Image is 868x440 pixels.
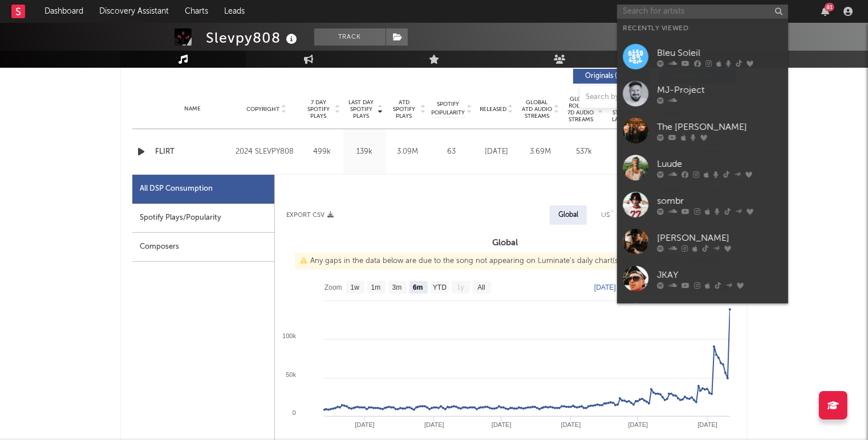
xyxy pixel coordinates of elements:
[558,208,578,222] div: Global
[424,421,444,428] text: [DATE]
[617,75,788,112] a: MJ-Project
[346,146,383,158] div: 139k
[295,253,728,270] div: Any gaps in the data below are due to the song not appearing on Luminate's daily chart(s) for tha...
[140,182,213,196] div: All DSP Consumption
[282,332,296,339] text: 100k
[355,421,375,428] text: [DATE]
[236,145,298,159] div: 2024 SLEVPY808
[601,208,610,222] div: US
[617,186,788,223] a: sombr
[617,5,788,19] input: Search for artists
[657,158,782,171] div: Luude
[617,260,788,297] a: JKAY
[477,284,485,292] text: All
[492,421,512,428] text: [DATE]
[303,146,340,158] div: 499k
[581,73,633,80] span: Originals ( 40 )
[617,149,788,186] a: Luude
[657,269,782,282] div: JKAY
[825,3,834,11] div: 81
[132,204,274,233] div: Spotify Plays/Popularity
[155,146,230,158] a: FLIRT
[132,233,274,262] div: Composers
[325,284,342,292] text: Zoom
[657,84,782,97] div: MJ-Project
[371,284,381,292] text: 1m
[432,146,472,158] div: 63
[293,409,296,416] text: 0
[286,371,296,378] text: 50k
[617,297,788,334] a: [PERSON_NAME]
[314,28,386,46] button: Track
[657,232,782,245] div: [PERSON_NAME]
[351,284,360,292] text: 1w
[521,99,553,120] span: Global ATD Audio Streams
[303,99,334,120] span: 7 Day Spotify Plays
[609,96,640,123] span: Estimated % Playlist Streams Last Day
[275,236,736,250] h3: Global
[657,47,782,60] div: Bleu Soleil
[617,38,788,75] a: Bleu Soleil
[565,96,597,123] span: Global Rolling 7D Audio Streams
[821,7,829,16] button: 81
[286,212,334,219] button: Export CSV
[657,121,782,134] div: The [PERSON_NAME]
[697,421,717,428] text: [DATE]
[433,284,447,292] text: YTD
[521,146,559,158] div: 3.69M
[628,421,648,428] text: [DATE]
[155,105,230,113] div: Name
[609,146,647,158] div: <5%
[480,106,506,113] span: Released
[206,28,300,47] div: Slevpy808
[594,283,616,291] text: [DATE]
[561,421,581,428] text: [DATE]
[617,223,788,260] a: [PERSON_NAME]
[657,195,782,208] div: sombr
[132,175,274,204] div: All DSP Consumption
[623,22,782,35] div: Recently Viewed
[346,99,376,120] span: Last Day Spotify Plays
[573,69,650,84] button: Originals(40)
[617,112,788,149] a: The [PERSON_NAME]
[477,146,516,158] div: [DATE]
[565,146,603,158] div: 537k
[457,284,464,292] text: 1y
[389,99,419,120] span: ATD Spotify Plays
[413,284,423,292] text: 6m
[392,284,402,292] text: 3m
[432,100,465,117] span: Spotify Popularity
[389,146,426,158] div: 3.09M
[580,93,700,102] input: Search by song name or URL
[246,106,279,113] span: Copyright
